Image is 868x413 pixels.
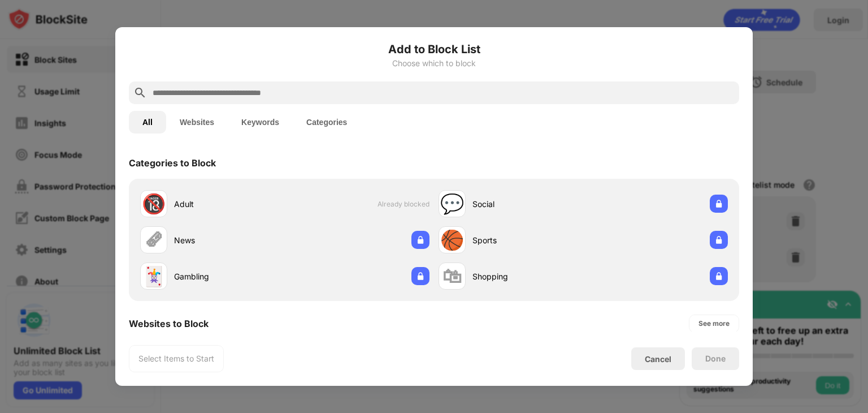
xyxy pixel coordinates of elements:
div: 🔞 [142,192,166,216]
div: 🗞 [144,229,163,252]
div: 🛍 [442,265,462,288]
div: 🃏 [142,265,166,288]
button: All [129,111,166,134]
button: Websites [166,111,228,134]
div: Categories to Block [129,157,216,169]
div: Websites to Block [129,318,209,329]
div: Social [472,198,583,210]
div: Adult [174,198,285,210]
button: Keywords [228,111,293,134]
div: 🏀 [440,229,464,252]
h6: Add to Block List [129,41,739,58]
div: Select Items to Start [138,353,214,364]
div: Shopping [472,270,583,282]
div: Sports [472,234,583,246]
div: Cancel [645,354,671,364]
div: Choose which to block [129,59,739,68]
div: Gambling [174,270,285,282]
div: News [174,234,285,246]
div: See more [698,318,730,329]
div: 💬 [440,192,464,216]
span: Already blocked [377,200,429,208]
img: search.svg [133,86,147,100]
div: Done [705,354,726,363]
button: Categories [293,111,361,134]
